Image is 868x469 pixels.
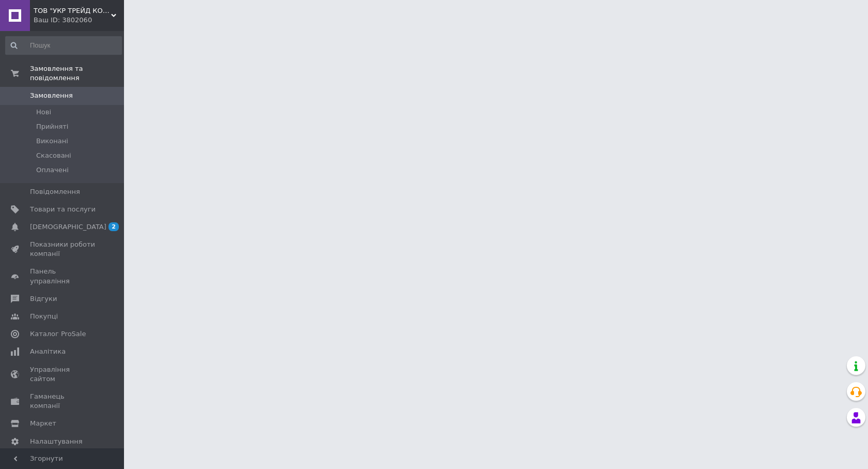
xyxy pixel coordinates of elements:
span: Аналітика [30,347,66,356]
span: Налаштування [30,437,83,446]
span: Прийняті [36,122,68,131]
span: Показники роботи компанії [30,240,96,259]
span: Управління сайтом [30,365,96,384]
span: Маркет [30,419,56,428]
input: Пошук [5,36,122,55]
span: Повідомлення [30,187,80,196]
span: Замовлення та повідомлення [30,64,124,83]
span: Оплачені [36,165,69,175]
span: 2 [109,222,119,231]
span: Виконані [36,137,68,146]
span: Гаманець компанії [30,392,96,411]
span: Замовлення [30,91,73,100]
div: Ваш ID: 3802060 [34,16,124,25]
span: ТОВ "УКР ТРЕЙД КОМПАНІ" [34,6,111,16]
span: Товари та послуги [30,205,96,214]
span: Скасовані [36,151,71,160]
span: Покупці [30,312,58,321]
span: Каталог ProSale [30,329,86,339]
span: Нові [36,108,51,117]
span: Панель управління [30,267,96,285]
span: Відгуки [30,294,57,304]
span: [DEMOGRAPHIC_DATA] [30,222,106,232]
